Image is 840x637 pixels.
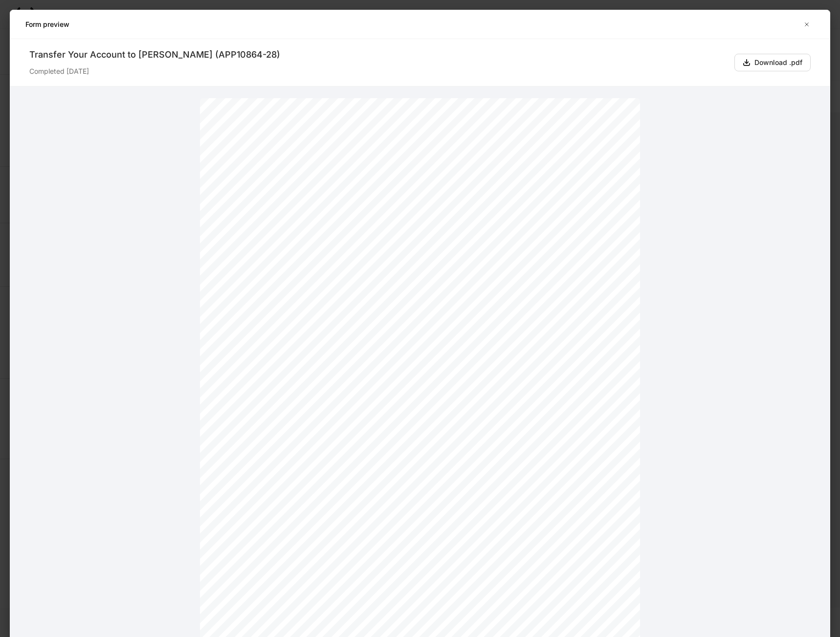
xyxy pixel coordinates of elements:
section: Print Form [564,110,614,122]
h5: Form preview [25,20,69,29]
div: Transfer Your Account to [PERSON_NAME] (APP10864-28) [29,49,727,61]
button: Download .pdf [734,54,811,71]
section: Clear Form [503,110,553,122]
div: Completed [DATE] [29,61,727,76]
div: Download .pdf [754,58,802,67]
